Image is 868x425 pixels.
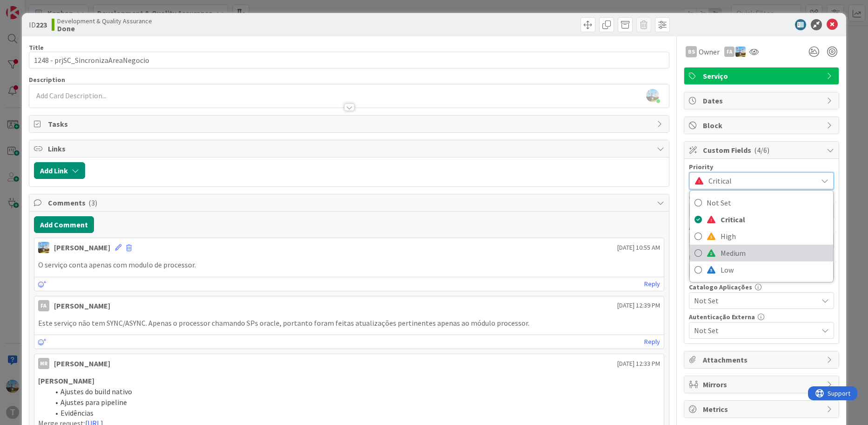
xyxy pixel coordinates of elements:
[29,52,670,69] input: type card name here...
[29,19,47,30] span: ID
[48,143,653,154] span: Links
[721,212,828,226] span: Critical
[735,47,746,57] img: DG
[38,358,49,369] div: MR
[57,25,152,32] b: Done
[690,194,833,211] a: Not Set
[54,300,110,311] div: [PERSON_NAME]
[707,196,828,210] span: Not Set
[38,242,49,253] img: DG
[690,245,833,261] a: Medium
[703,404,822,415] span: Metrics
[617,243,660,253] span: [DATE] 10:55 AM
[703,95,822,106] span: Dates
[38,300,49,311] div: FA
[689,254,834,260] div: Milestone
[703,120,822,131] span: Block
[703,354,822,365] span: Attachments
[617,301,660,310] span: [DATE] 12:39 PM
[36,20,47,29] b: 223
[690,261,833,278] a: Low
[724,47,734,57] div: FA
[690,211,833,228] a: Critical
[88,198,97,207] span: ( 3 )
[54,358,110,369] div: [PERSON_NAME]
[48,197,653,208] span: Comments
[703,70,822,82] span: Serviço
[689,314,834,320] div: Autenticação Externa
[644,278,660,290] a: Reply
[686,46,697,57] div: BS
[48,118,653,130] span: Tasks
[689,194,834,201] div: Complexidade
[689,284,834,290] div: Catalogo Aplicações
[721,229,828,243] span: High
[689,224,834,231] div: Area
[644,336,660,348] a: Reply
[60,387,132,396] span: Ajustes do build nativo
[689,164,834,170] div: Priority
[38,318,661,329] p: Este serviço não tem SYNC/ASYNC. Apenas o processor chamando SPs oracle, portanto foram feitas at...
[29,43,44,52] label: Title
[20,1,42,13] span: Support
[721,263,828,277] span: Low
[708,174,813,187] span: Critical
[54,242,110,253] div: [PERSON_NAME]
[721,246,828,260] span: Medium
[60,408,93,418] span: Evidências
[703,144,822,156] span: Custom Fields
[57,17,152,25] span: Development & Quality Assurance
[29,75,65,84] span: Description
[38,260,661,270] p: O serviço conta apenas com modulo de processor.
[617,359,660,369] span: [DATE] 12:33 PM
[690,228,833,245] a: High
[699,46,720,57] span: Owner
[646,89,659,102] img: rbRSAc01DXEKpQIPCc1LpL06ElWUjD6K.png
[703,379,822,390] span: Mirrors
[38,376,94,385] strong: [PERSON_NAME]
[754,145,769,155] span: ( 4/6 )
[34,162,85,179] button: Add Link
[694,294,813,307] span: Not Set
[60,398,127,407] span: Ajustes para pipeline
[694,324,813,337] span: Not Set
[34,216,94,233] button: Add Comment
